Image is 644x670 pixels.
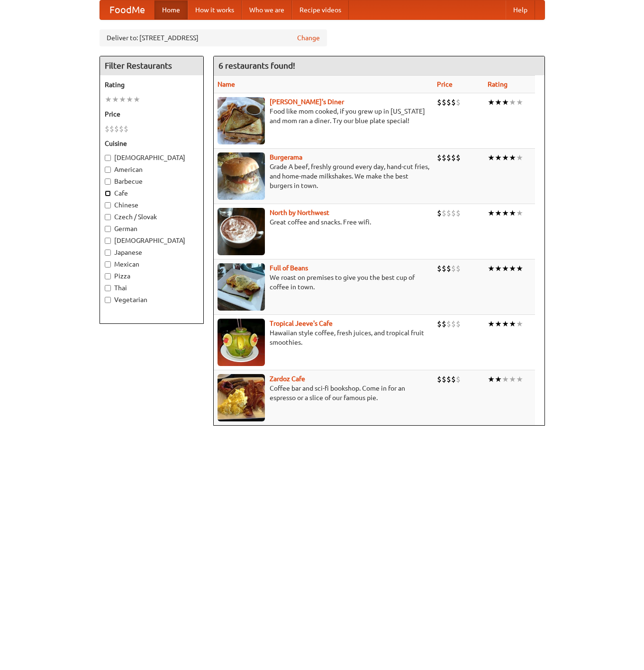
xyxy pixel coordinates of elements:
[509,208,516,218] li: ★
[451,208,456,218] li: $
[100,56,203,75] h4: Filter Restaurants
[105,297,111,303] input: Vegetarian
[451,319,456,329] li: $
[506,0,535,19] a: Help
[516,319,523,329] li: ★
[446,208,451,218] li: $
[133,94,140,105] li: ★
[105,177,199,186] label: Barbecue
[456,208,461,218] li: $
[218,328,429,347] p: Hawaiian style coffee, fresh juices, and tropical fruit smoothies.
[495,208,502,218] li: ★
[456,263,461,274] li: $
[509,97,516,107] li: ★
[446,319,451,329] li: $
[437,319,442,329] li: $
[114,124,119,134] li: $
[270,375,305,383] a: Zardoz Cafe
[100,29,327,46] div: Deliver to: [STREET_ADDRESS]
[105,139,199,148] h5: Cuisine
[446,374,451,384] li: $
[437,80,453,88] a: Price
[188,0,242,19] a: How it works
[270,209,329,216] a: North by Northwest
[218,97,265,144] img: sallys.jpg
[119,94,126,105] li: ★
[105,94,112,105] li: ★
[509,263,516,274] li: ★
[105,179,111,185] input: Barbecue
[488,263,495,274] li: ★
[516,374,523,384] li: ★
[292,0,349,19] a: Recipe videos
[105,202,111,208] input: Chinese
[126,94,133,105] li: ★
[105,261,111,268] input: Mexican
[270,320,333,327] a: Tropical Jeeve's Cafe
[516,97,523,107] li: ★
[105,226,111,232] input: German
[446,263,451,274] li: $
[119,124,124,134] li: $
[502,97,509,107] li: ★
[270,98,344,106] a: [PERSON_NAME]'s Diner
[442,319,446,329] li: $
[154,0,188,19] a: Home
[105,212,199,222] label: Czech / Slovak
[437,208,442,218] li: $
[502,152,509,163] li: ★
[242,0,292,19] a: Who we are
[488,152,495,163] li: ★
[297,33,320,43] a: Change
[218,273,429,292] p: We roast on premises to give you the best cup of coffee in town.
[488,97,495,107] li: ★
[495,374,502,384] li: ★
[105,259,199,269] label: Mexican
[451,374,456,384] li: $
[105,167,111,173] input: American
[270,153,302,161] b: Burgerama
[105,153,199,162] label: [DEMOGRAPHIC_DATA]
[437,263,442,274] li: $
[442,374,446,384] li: $
[109,124,114,134] li: $
[437,152,442,163] li: $
[509,152,516,163] li: ★
[451,97,456,107] li: $
[456,374,461,384] li: $
[218,319,265,366] img: jeeves.jpg
[105,248,199,257] label: Japanese
[516,152,523,163] li: ★
[451,152,456,163] li: $
[488,80,508,88] a: Rating
[456,319,461,329] li: $
[105,250,111,256] input: Japanese
[516,208,523,218] li: ★
[488,319,495,329] li: ★
[105,236,199,245] label: [DEMOGRAPHIC_DATA]
[100,0,154,19] a: FoodMe
[516,263,523,274] li: ★
[218,61,295,70] ng-pluralize: 6 restaurants found!
[105,109,199,119] h5: Price
[442,97,446,107] li: $
[509,319,516,329] li: ★
[105,271,199,281] label: Pizza
[451,263,456,274] li: $
[442,208,446,218] li: $
[270,264,308,272] a: Full of Beans
[495,319,502,329] li: ★
[105,295,199,304] label: Vegetarian
[437,97,442,107] li: $
[218,152,265,200] img: burgerama.jpg
[105,124,109,134] li: $
[105,214,111,220] input: Czech / Slovak
[218,384,429,402] p: Coffee bar and sci-fi bookshop. Come in for an espresso or a slice of our famous pie.
[105,224,199,233] label: German
[495,97,502,107] li: ★
[105,165,199,174] label: American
